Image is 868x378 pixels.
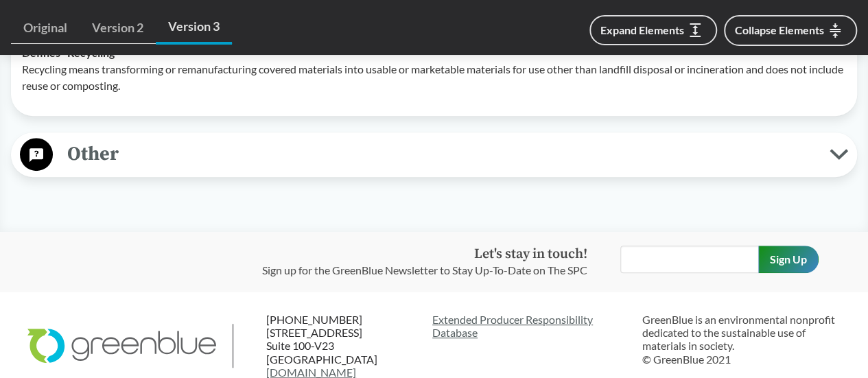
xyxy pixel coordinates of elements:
[432,313,631,339] a: Extended Producer ResponsibilityDatabase
[758,246,819,273] input: Sign Up
[474,246,587,263] strong: Let's stay in touch!
[53,139,830,169] span: Other
[589,15,717,45] button: Expand Elements
[156,11,232,45] a: Version 3
[262,262,587,279] p: Sign up for the GreenBlue Newsletter to Stay Up-To-Date on The SPC
[16,137,852,172] button: Other
[724,15,857,46] button: Collapse Elements
[80,12,156,44] a: Version 2
[22,61,846,94] p: Recycling means transforming or remanufacturing covered materials into usable or marketable mater...
[642,313,841,366] p: GreenBlue is an environmental nonprofit dedicated to the sustainable use of materials in society....
[11,12,80,44] a: Original
[22,46,119,59] strong: Defines "Recycling"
